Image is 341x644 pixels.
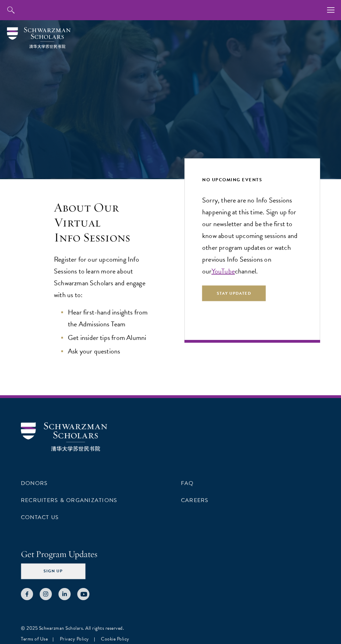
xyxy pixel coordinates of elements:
[21,479,48,487] a: Donors
[21,496,117,504] a: Recruiters & Organizations
[202,176,302,184] div: NO UPCOMING EVENTS
[61,345,157,357] li: Ask your questions
[61,306,157,330] li: Hear first-hand insights from the Admissions Team
[181,496,209,504] a: Careers
[7,27,71,48] img: Schwarzman Scholars
[54,253,157,301] p: Register for our upcoming Info Sessions to learn more about Schwarzman Scholars and engage with u...
[21,513,59,522] a: Contact Us
[21,625,320,632] div: © 2025 Schwarzman Scholars. All rights reserved.
[21,548,320,561] h4: Get Program Updates
[21,422,107,451] img: Schwarzman Scholars
[202,194,302,277] p: Sorry, there are no Info Sessions happening at this time. Sign up for our newsletter and be the f...
[54,200,157,245] h3: About Our Virtual Info Sessions
[60,635,89,643] a: Privacy Policy
[61,332,157,343] li: Get insider tips from Alumni
[202,286,266,301] button: Stay Updated
[181,479,194,487] a: FAQ
[21,635,48,643] a: Terms of Use
[101,635,129,643] a: Cookie Policy
[21,564,85,579] button: Sign Up
[212,266,235,276] a: YouTube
